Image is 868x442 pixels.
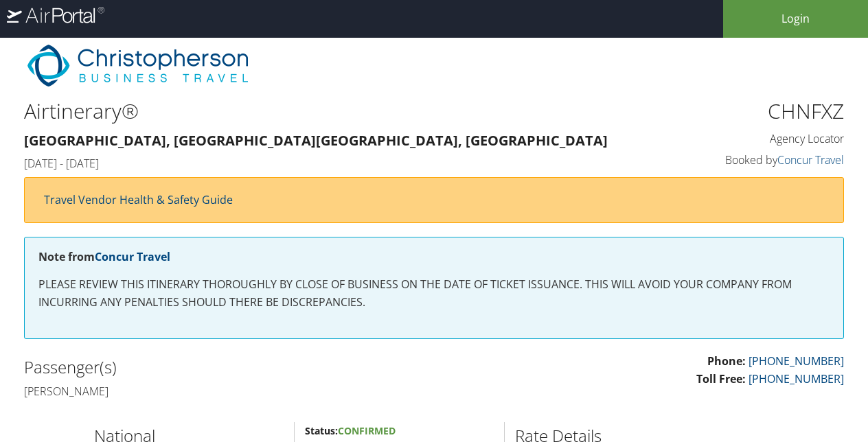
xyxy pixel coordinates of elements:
[338,424,396,437] span: Confirmed
[44,192,233,207] a: Travel Vendor Health & Safety Guide
[777,152,844,167] a: Concur Travel
[707,353,746,369] strong: Phone:
[696,371,746,386] strong: Toll Free:
[24,131,608,150] strong: [GEOGRAPHIC_DATA], [GEOGRAPHIC_DATA] [GEOGRAPHIC_DATA], [GEOGRAPHIC_DATA]
[654,131,844,146] h4: Agency Locator
[749,371,844,386] a: [PHONE_NUMBER]
[38,249,170,264] strong: Note from
[38,276,830,311] p: PLEASE REVIEW THIS ITINERARY THOROUGHLY BY CLOSE OF BUSINESS ON THE DATE OF TICKET ISSUANCE. THIS...
[24,384,424,399] h4: [PERSON_NAME]
[305,424,338,437] strong: Status:
[24,356,424,379] h2: Passenger(s)
[654,152,844,167] h4: Booked by
[24,156,634,171] h4: [DATE] - [DATE]
[24,97,634,126] h1: Airtinerary®
[654,97,844,126] h1: CHNFXZ
[95,249,170,264] a: Concur Travel
[749,353,844,369] a: [PHONE_NUMBER]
